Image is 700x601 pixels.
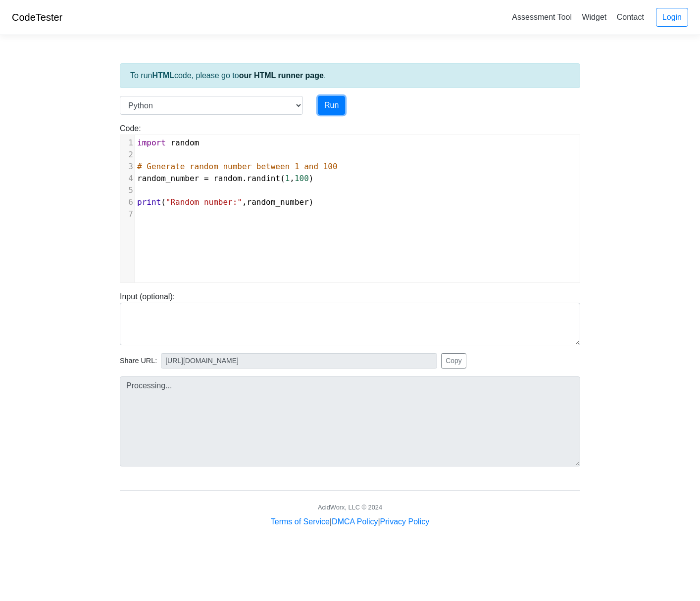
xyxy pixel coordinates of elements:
[318,96,345,115] button: Run
[271,517,330,526] a: Terms of Service
[578,9,610,25] a: Widget
[120,356,157,367] span: Share URL:
[112,291,588,345] div: Input (optional):
[285,174,290,183] span: 1
[137,138,166,147] span: import
[247,174,280,183] span: randint
[247,197,309,207] span: random_number
[170,138,199,147] span: random
[239,71,324,80] a: our HTML runner page
[112,123,588,283] div: Code:
[120,185,135,196] div: 5
[12,12,62,23] a: CodeTester
[120,173,135,185] div: 4
[120,149,135,161] div: 2
[380,517,430,526] a: Privacy Policy
[137,162,338,171] span: # Generate random number between 1 and 100
[152,71,174,80] strong: HTML
[120,208,135,220] div: 7
[271,516,429,528] div: | |
[613,9,648,25] a: Contact
[318,503,382,512] div: AcidWorx, LLC © 2024
[441,353,466,369] button: Copy
[332,517,378,526] a: DMCA Policy
[656,8,688,27] a: Login
[120,196,135,208] div: 6
[137,174,199,183] span: random_number
[120,63,580,88] div: To run code, please go to .
[204,174,209,183] span: =
[120,137,135,149] div: 1
[161,353,437,369] input: No share available yet
[166,197,242,207] span: "Random number:"
[120,161,135,173] div: 3
[137,174,314,183] span: . ( , )
[295,174,309,183] span: 100
[137,197,161,207] span: print
[213,174,242,183] span: random
[137,197,314,207] span: ( , )
[508,9,576,25] a: Assessment Tool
